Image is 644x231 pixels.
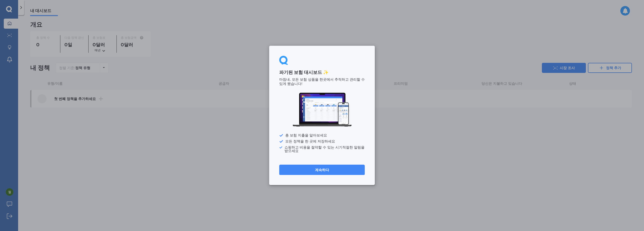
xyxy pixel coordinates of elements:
button: 계속하다 [279,165,365,175]
font: 파기된 보험 대시보드 ✨ [279,70,329,76]
font: 계속하다 [315,167,329,172]
font: 마침내, 모든 보험 상품을 한곳에서 추적하고 관리할 수 있게 됐습니다! [279,77,365,86]
font: 쇼핑하고 비용을 절약할 수 있는 시기적절한 알림을 받으세요 [285,145,365,153]
font: 총 보험 지출을 알아보세요 [285,133,327,137]
font: 모든 정책을 한 곳에 저장하세요 [285,139,335,144]
img: 계기반 [292,92,352,128]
